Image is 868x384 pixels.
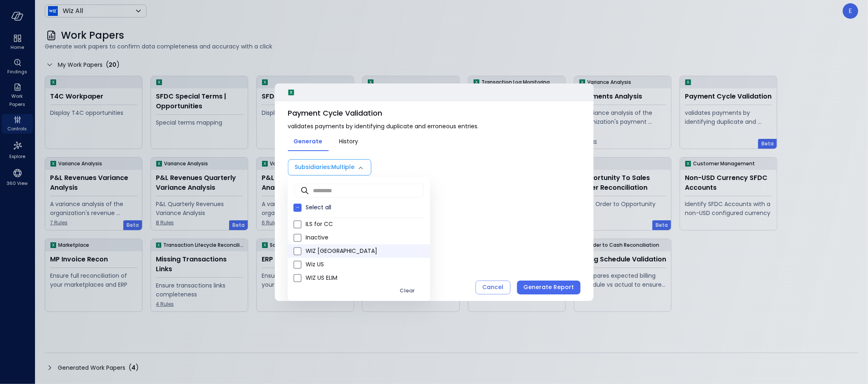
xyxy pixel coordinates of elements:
[306,260,424,269] span: Wiz US
[306,274,424,282] span: WIZ US ELIM
[306,247,424,255] div: WIZ NETHERLANDS
[306,247,424,255] span: WIZ [GEOGRAPHIC_DATA]
[306,203,424,212] span: Select all
[400,286,415,296] div: Clear
[391,284,424,298] button: Clear
[306,220,424,228] span: ILS for CC
[306,233,424,242] span: Inactive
